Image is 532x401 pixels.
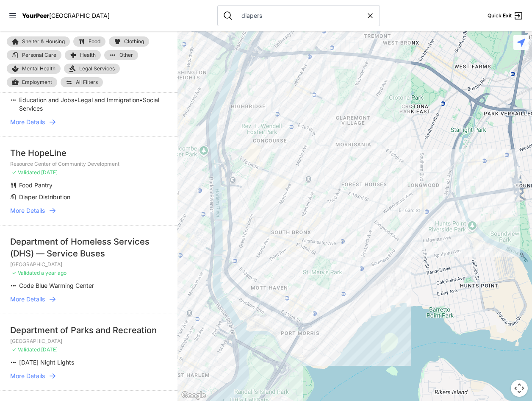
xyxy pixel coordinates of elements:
a: Food [73,36,105,47]
span: a year ago [41,270,66,276]
a: More Details [10,295,167,304]
span: Clothing [124,39,144,44]
span: Personal Care [22,53,56,58]
a: Employment [7,77,57,87]
button: Map camera controls [511,380,528,397]
p: [GEOGRAPHIC_DATA] [10,338,167,345]
span: ✓ Validated [12,169,40,175]
a: YourPeer[GEOGRAPHIC_DATA] [22,13,110,18]
span: All Filters [76,80,98,85]
a: Mental Health [7,64,61,74]
span: [DATE] [41,169,58,175]
span: Diaper Distribution [19,193,70,200]
a: Shelter & Housing [7,36,70,47]
span: ✓ Validated [12,270,40,276]
a: Personal Care [7,50,61,60]
span: YourPeer [22,12,49,19]
span: Employment [22,79,52,86]
a: Health [65,50,101,60]
span: Mental Health [22,65,55,72]
span: Quick Exit [488,12,512,19]
span: Shelter & Housing [22,39,65,44]
span: Food [89,39,100,44]
span: Other [119,53,133,58]
span: [GEOGRAPHIC_DATA] [49,12,110,19]
span: More Details [10,118,45,126]
div: Department of Parks and Recreation [10,324,167,336]
span: • [74,96,78,103]
span: • [139,96,143,103]
span: Health [80,53,96,58]
p: [GEOGRAPHIC_DATA] [10,261,167,268]
span: ✓ Validated [12,346,40,353]
span: Legal and Immigration [78,96,139,103]
span: [DATE] Night Lights [19,359,74,366]
span: Code Blue Warming Center [19,282,94,289]
div: Department of Homeless Services (DHS) — Service Buses [10,236,167,259]
a: Open this area in Google Maps (opens a new window) [180,390,208,401]
span: Legal Services [79,65,115,72]
a: Clothing [109,36,149,47]
span: More Details [10,295,45,304]
span: Education and Jobs [19,96,74,103]
span: More Details [10,206,45,215]
a: All Filters [61,77,103,87]
a: Quick Exit [488,11,524,21]
a: More Details [10,372,167,380]
span: Food Pantry [19,181,53,189]
a: More Details [10,118,167,126]
span: More Details [10,372,45,380]
span: [DATE] [41,346,58,353]
img: Google [180,390,208,401]
a: Legal Services [64,64,120,74]
a: Other [104,50,138,60]
div: The HopeLine [10,147,167,159]
input: Search [236,11,366,20]
a: More Details [10,206,167,215]
p: Resource Center of Community Development [10,161,167,167]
